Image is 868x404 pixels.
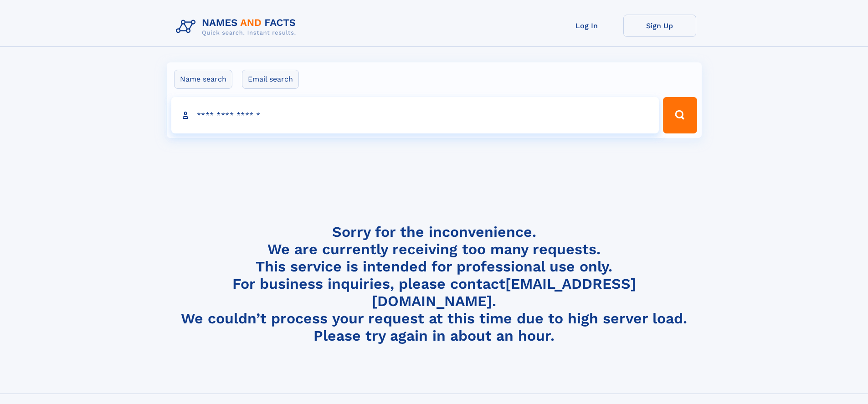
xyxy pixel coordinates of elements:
[174,70,232,89] label: Name search
[663,97,697,133] button: Search Button
[372,275,636,310] a: [EMAIL_ADDRESS][DOMAIN_NAME]
[623,15,696,37] a: Sign Up
[550,15,623,37] a: Log In
[172,15,303,39] img: Logo Names and Facts
[171,97,659,133] input: search input
[242,70,299,89] label: Email search
[172,223,696,345] h4: Sorry for the inconvenience. We are currently receiving too many requests. This service is intend...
